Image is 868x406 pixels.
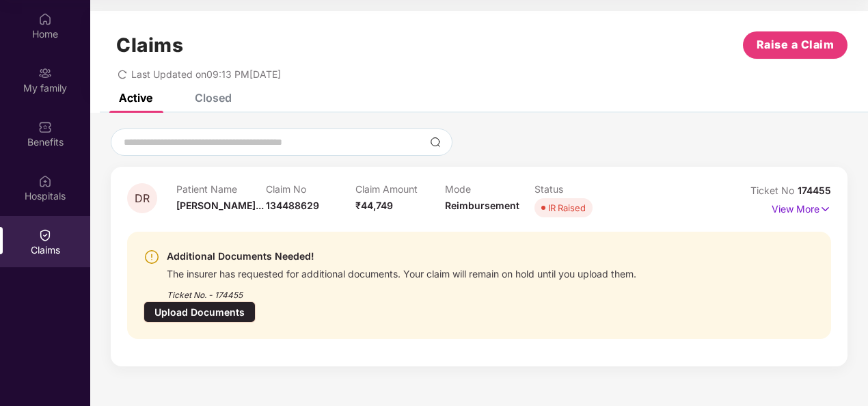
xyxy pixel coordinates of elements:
div: The insurer has requested for additional documents. Your claim will remain on hold until you uplo... [167,265,636,280]
h1: Claims [116,33,183,57]
span: ₹44,749 [355,200,393,211]
span: 134488629 [266,200,319,211]
span: 174455 [798,185,831,196]
div: IR Raised [548,201,586,215]
img: svg+xml;base64,PHN2ZyBpZD0iQmVuZWZpdHMiIHhtbG5zPSJodHRwOi8vd3d3LnczLm9yZy8yMDAwL3N2ZyIgd2lkdGg9Ij... [38,120,52,134]
div: Closed [195,91,232,105]
p: Claim Amount [355,183,445,195]
span: DR [135,193,150,204]
img: svg+xml;base64,PHN2ZyBpZD0iQ2xhaW0iIHhtbG5zPSJodHRwOi8vd3d3LnczLm9yZy8yMDAwL3N2ZyIgd2lkdGg9IjIwIi... [38,228,52,242]
p: View More [772,198,831,217]
span: Raise a Claim [757,36,835,53]
div: Additional Documents Needed! [167,248,636,265]
img: svg+xml;base64,PHN2ZyB4bWxucz0iaHR0cDovL3d3dy53My5vcmcvMjAwMC9zdmciIHdpZHRoPSIxNyIgaGVpZ2h0PSIxNy... [819,202,831,217]
img: svg+xml;base64,PHN2ZyBpZD0iU2VhcmNoLTMyeDMyIiB4bWxucz0iaHR0cDovL3d3dy53My5vcmcvMjAwMC9zdmciIHdpZH... [430,137,441,148]
span: Reimbursement [445,200,519,211]
span: Ticket No [750,185,798,196]
img: svg+xml;base64,PHN2ZyB3aWR0aD0iMjAiIGhlaWdodD0iMjAiIHZpZXdCb3g9IjAgMCAyMCAyMCIgZmlsbD0ibm9uZSIgeG... [38,66,52,80]
img: svg+xml;base64,PHN2ZyBpZD0iSG9zcGl0YWxzIiB4bWxucz0iaHR0cDovL3d3dy53My5vcmcvMjAwMC9zdmciIHdpZHRoPS... [38,174,52,188]
button: Raise a Claim [743,31,847,59]
p: Status [534,183,624,195]
div: Ticket No. - 174455 [167,280,636,301]
div: Active [119,91,152,105]
p: Patient Name [176,183,266,195]
span: redo [118,68,127,80]
span: [PERSON_NAME]... [176,200,264,211]
p: Mode [445,183,534,195]
img: svg+xml;base64,PHN2ZyBpZD0iV2FybmluZ18tXzI0eDI0IiBkYXRhLW5hbWU9Ildhcm5pbmcgLSAyNHgyNCIgeG1sbnM9Im... [144,249,160,265]
div: Upload Documents [144,301,256,323]
span: Last Updated on 09:13 PM[DATE] [131,68,281,80]
img: svg+xml;base64,PHN2ZyBpZD0iSG9tZSIgeG1sbnM9Imh0dHA6Ly93d3cudzMub3JnLzIwMDAvc3ZnIiB3aWR0aD0iMjAiIG... [38,12,52,26]
p: Claim No [266,183,355,195]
